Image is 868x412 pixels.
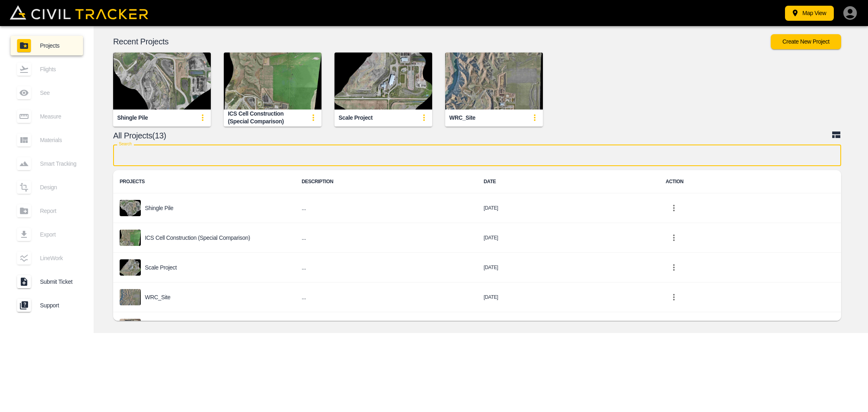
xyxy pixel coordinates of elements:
[145,294,171,300] p: WRC_Site
[145,234,250,241] p: ICS Cell Construction (Special Comparison)
[477,253,659,283] td: [DATE]
[40,42,77,49] span: Projects
[477,283,659,312] td: [DATE]
[120,200,141,216] img: project-image
[10,5,148,20] img: Civil Tracker
[302,263,470,273] h6: ...
[302,233,470,243] h6: ...
[302,203,470,213] h6: ...
[120,289,141,305] img: project-image
[145,264,177,271] p: Scale Project
[145,205,173,211] p: Shingle Pile
[40,278,77,285] span: Submit Ticket
[228,110,305,125] div: ICS Cell Construction (Special Comparison)
[120,259,141,276] img: project-image
[113,53,211,110] img: Shingle Pile
[785,6,834,21] button: Map View
[339,114,373,122] div: Scale Project
[527,110,543,126] button: update-card-details
[40,302,77,309] span: Support
[659,170,841,193] th: ACTION
[302,292,470,302] h6: ...
[305,110,321,126] button: update-card-details
[113,132,831,139] p: All Projects(13)
[195,110,211,126] button: update-card-details
[477,170,659,193] th: DATE
[477,223,659,253] td: [DATE]
[449,114,475,122] div: WRC_Site
[117,114,148,122] div: Shingle Pile
[11,296,83,315] a: Support
[224,53,321,110] img: ICS Cell Construction (Special Comparison)
[120,319,141,335] img: project-image
[477,193,659,223] td: [DATE]
[113,38,771,45] p: Recent Projects
[11,272,83,291] a: Submit Ticket
[335,53,432,110] img: Scale Project
[771,34,841,49] button: Create New Project
[477,312,659,342] td: [DATE]
[416,110,432,126] button: update-card-details
[11,36,83,55] a: Projects
[295,170,477,193] th: DESCRIPTION
[113,170,295,193] th: PROJECTS
[445,53,543,110] img: WRC_Site
[120,230,141,246] img: project-image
